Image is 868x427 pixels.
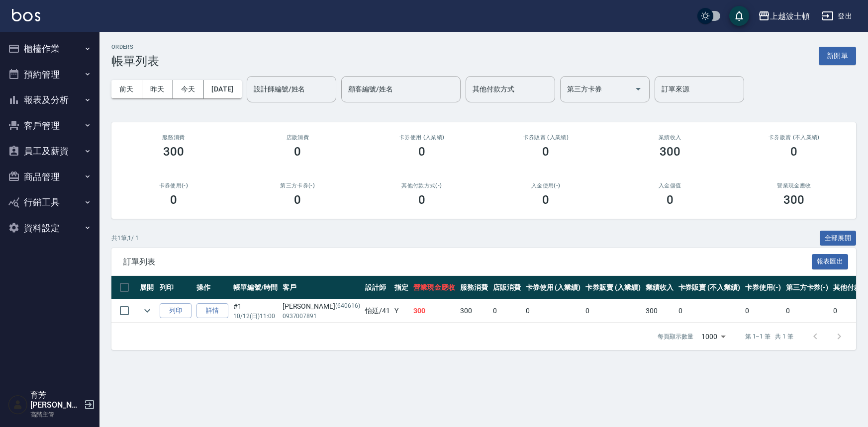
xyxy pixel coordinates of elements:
[4,36,96,62] button: 櫃檯作業
[744,182,845,189] h2: 營業現金應收
[819,51,856,60] a: 新開單
[280,276,363,299] th: 客戶
[411,299,458,323] td: 300
[754,6,814,26] button: 上越波士頓
[783,299,831,323] td: 0
[283,301,360,312] div: [PERSON_NAME]
[173,80,204,98] button: 今天
[542,145,549,159] h3: 0
[111,234,139,243] p: 共 1 筆, 1 / 1
[140,303,155,318] button: expand row
[458,276,490,299] th: 服務消費
[170,193,177,207] h3: 0
[542,193,549,207] h3: 0
[583,276,643,299] th: 卡券販賣 (入業績)
[620,134,720,141] h2: 業績收入
[30,410,81,419] p: 高階主管
[418,193,425,207] h3: 0
[8,395,28,415] img: Person
[676,299,743,323] td: 0
[392,276,411,299] th: 指定
[363,299,392,323] td: 怡廷 /41
[248,134,348,141] h2: 店販消費
[496,182,596,189] h2: 入金使用(-)
[248,182,348,189] h2: 第三方卡券(-)
[418,145,425,159] h3: 0
[233,312,278,321] p: 10/12 (日) 11:00
[30,390,81,410] h5: 育芳[PERSON_NAME]
[667,193,674,207] h3: 0
[4,62,96,87] button: 預約管理
[157,276,194,299] th: 列印
[770,10,810,22] div: 上越波士頓
[372,182,472,189] h2: 其他付款方式(-)
[812,256,849,266] a: 報表匯出
[231,276,280,299] th: 帳單編號/時間
[411,276,458,299] th: 營業現金應收
[203,80,241,98] button: [DATE]
[372,134,472,141] h2: 卡券使用 (入業績)
[363,276,392,299] th: 設計師
[123,257,812,267] span: 訂單列表
[111,80,142,98] button: 前天
[783,276,831,299] th: 第三方卡券(-)
[523,276,583,299] th: 卡券使用 (入業績)
[658,332,693,341] p: 每頁顯示數量
[743,276,783,299] th: 卡券使用(-)
[137,276,157,299] th: 展開
[142,80,173,98] button: 昨天
[676,276,743,299] th: 卡券販賣 (不入業績)
[123,134,224,141] h3: 服務消費
[820,231,857,246] button: 全部展開
[283,312,360,321] p: 0937007891
[745,332,793,341] p: 第 1–1 筆 共 1 筆
[496,134,596,141] h2: 卡券販賣 (入業績)
[335,301,360,312] p: (640616)
[744,134,845,141] h2: 卡券販賣 (不入業績)
[660,145,680,159] h3: 300
[818,7,856,25] button: 登出
[583,299,643,323] td: 0
[4,215,96,241] button: 資料設定
[4,189,96,215] button: 行銷工具
[523,299,583,323] td: 0
[392,299,411,323] td: Y
[160,303,192,319] button: 列印
[231,299,280,323] td: #1
[194,276,231,299] th: 操作
[4,164,96,190] button: 商品管理
[812,254,849,269] button: 報表匯出
[490,276,523,299] th: 店販消費
[196,303,228,319] a: 詳情
[294,145,301,159] h3: 0
[458,299,490,323] td: 300
[643,299,676,323] td: 300
[630,81,646,97] button: Open
[783,193,804,207] h3: 300
[111,44,159,50] h2: ORDERS
[123,182,224,189] h2: 卡券使用(-)
[4,113,96,139] button: 客戶管理
[4,138,96,164] button: 員工及薪資
[790,145,797,159] h3: 0
[697,323,729,350] div: 1000
[729,6,749,26] button: save
[819,47,856,65] button: 新開單
[490,299,523,323] td: 0
[620,182,720,189] h2: 入金儲值
[111,54,159,68] h3: 帳單列表
[743,299,783,323] td: 0
[163,145,184,159] h3: 300
[12,9,40,21] img: Logo
[643,276,676,299] th: 業績收入
[4,87,96,113] button: 報表及分析
[294,193,301,207] h3: 0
